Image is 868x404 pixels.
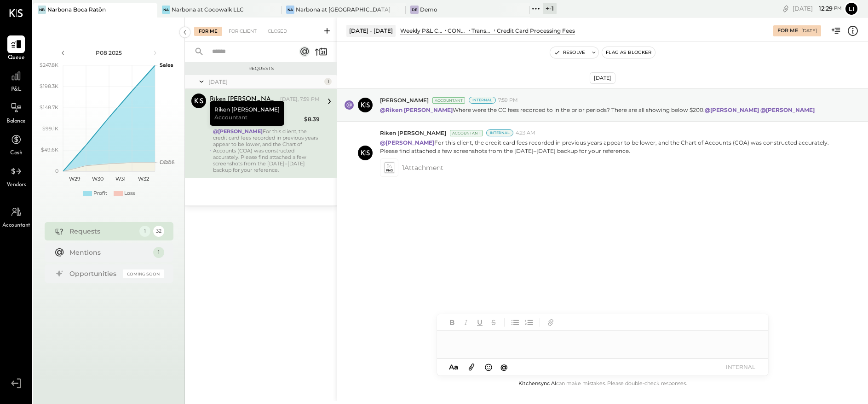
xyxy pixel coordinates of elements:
span: Balance [6,117,26,126]
text: W30 [92,176,103,182]
div: Riken [PERSON_NAME] [210,95,278,104]
div: Demo [420,6,437,13]
div: For Me [777,27,798,35]
strong: @[PERSON_NAME] [760,106,815,113]
button: Resolve [550,47,589,58]
div: Na [162,6,170,14]
span: a [454,363,458,371]
a: Vendors [0,163,32,189]
text: Labor [160,159,173,165]
div: For this client, the credit card fees recorded in previous years appear to be lower, and the Char... [213,128,320,173]
strong: @[PERSON_NAME] [705,106,759,113]
div: Closed [263,27,292,36]
button: Flag as Blocker [602,47,655,58]
div: [DATE] - [DATE] [346,25,396,36]
span: 1 Attachment [402,158,443,177]
button: @ [498,361,511,373]
div: 1 [324,78,332,85]
button: Strikethrough [488,316,500,328]
div: Requests [190,65,332,72]
div: Requests [69,227,135,236]
div: + -1 [543,3,557,14]
text: Sales [160,62,173,68]
a: Queue [0,35,32,62]
div: For Me [194,27,222,36]
div: Na [286,6,294,14]
div: Profit [93,190,107,197]
strong: @[PERSON_NAME] [213,128,263,135]
div: Weekly P&L Comparison [400,27,443,35]
span: Accountant [214,113,247,121]
a: P&L [0,67,32,94]
div: Transaction Related Expenses [471,27,492,35]
div: For Client [224,27,261,36]
text: $99.1K [42,125,58,132]
div: De [410,6,419,14]
text: $247.8K [40,62,58,68]
p: For this client, the credit card fees recorded in previous years appear to be lower, and the Char... [380,139,837,154]
div: [DATE], 7:59 PM [280,96,320,103]
button: Aa [446,362,461,372]
div: Credit Card Processing Fees [497,27,575,35]
strong: @Riken [PERSON_NAME] [380,106,453,113]
div: [DATE] [208,78,322,86]
div: [DATE] [801,28,817,34]
div: P08 2025 [70,49,148,57]
a: Cash [0,131,32,158]
div: CONTROLLABLE EXPENSES [448,27,467,35]
span: Cash [10,149,22,158]
div: Accountant [450,130,483,136]
div: Riken [PERSON_NAME] [210,101,284,126]
text: $198.3K [40,83,58,89]
text: W29 [69,176,80,182]
button: Li [844,1,859,16]
div: Narbona Boca Ratōn [47,6,106,13]
div: Internal [469,97,496,104]
div: 32 [153,226,164,237]
span: 4:23 AM [516,129,535,137]
a: Balance [0,99,32,126]
div: Coming Soon [123,269,164,278]
span: 7:59 PM [498,97,518,104]
div: 1 [153,247,164,258]
text: W31 [115,176,126,182]
div: Loss [124,190,135,197]
div: NB [38,6,46,14]
button: Add URL [545,316,557,328]
div: $8.39 [304,115,320,124]
text: $49.6K [41,146,58,153]
button: Italic [460,316,472,328]
span: [PERSON_NAME] [380,96,429,104]
text: W32 [138,176,149,182]
span: Queue [8,54,25,62]
button: Bold [446,316,458,328]
span: Accountant [2,222,30,230]
span: Riken [PERSON_NAME] [380,129,446,137]
div: [DATE] [590,72,615,84]
div: Narbona at Cocowalk LLC [172,6,244,13]
button: Unordered List [509,316,521,328]
div: Accountant [432,97,465,104]
button: Ordered List [523,316,535,328]
p: Where were the CC fees recorded to in the prior periods? There are all showing below $200. [380,106,816,114]
strong: @[PERSON_NAME] [380,139,434,146]
div: Narbona at [GEOGRAPHIC_DATA] LLC [296,6,392,13]
div: 1 [139,226,150,237]
text: $148.7K [40,104,58,111]
button: Underline [474,316,486,328]
text: 0 [55,168,58,174]
a: Accountant [0,203,32,230]
span: @ [500,363,508,371]
span: Vendors [6,181,26,189]
div: [DATE] [793,4,842,13]
span: P&L [11,86,22,94]
div: copy link [781,4,790,13]
div: Internal [486,129,513,136]
button: INTERNAL [722,361,759,373]
div: Mentions [69,248,149,257]
div: Opportunities [69,269,118,278]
